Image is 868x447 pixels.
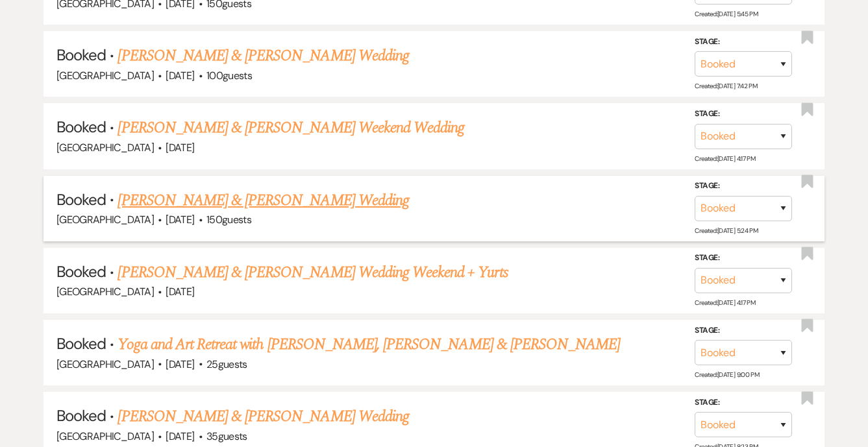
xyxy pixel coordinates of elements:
[118,333,620,356] a: Yoga and Art Retreat with [PERSON_NAME], [PERSON_NAME] & [PERSON_NAME]
[56,429,154,443] span: [GEOGRAPHIC_DATA]
[695,298,755,307] span: Created: [DATE] 4:17 PM
[56,189,106,210] span: Booked
[695,323,792,337] label: Stage:
[56,285,154,298] span: [GEOGRAPHIC_DATA]
[166,213,194,226] span: [DATE]
[56,357,154,371] span: [GEOGRAPHIC_DATA]
[56,333,106,354] span: Booked
[695,370,759,379] span: Created: [DATE] 9:00 PM
[206,69,252,82] span: 100 guests
[206,357,247,371] span: 25 guests
[118,189,408,212] a: [PERSON_NAME] & [PERSON_NAME] Wedding
[695,179,792,193] label: Stage:
[206,213,251,226] span: 150 guests
[166,429,194,443] span: [DATE]
[56,141,154,154] span: [GEOGRAPHIC_DATA]
[56,261,106,282] span: Booked
[166,285,194,298] span: [DATE]
[695,251,792,265] label: Stage:
[56,405,106,426] span: Booked
[695,226,758,235] span: Created: [DATE] 5:24 PM
[118,44,408,67] a: [PERSON_NAME] & [PERSON_NAME] Wedding
[695,154,755,162] span: Created: [DATE] 4:17 PM
[118,261,508,284] a: [PERSON_NAME] & [PERSON_NAME] Wedding Weekend + Yurts
[56,117,106,137] span: Booked
[166,141,194,154] span: [DATE]
[118,116,464,139] a: [PERSON_NAME] & [PERSON_NAME] Weekend Wedding
[166,69,194,82] span: [DATE]
[56,213,154,226] span: [GEOGRAPHIC_DATA]
[695,396,792,410] label: Stage:
[118,405,408,428] a: [PERSON_NAME] & [PERSON_NAME] Wedding
[56,45,106,65] span: Booked
[206,429,247,443] span: 35 guests
[56,69,154,82] span: [GEOGRAPHIC_DATA]
[695,35,792,49] label: Stage:
[695,10,758,18] span: Created: [DATE] 5:45 PM
[695,107,792,121] label: Stage:
[166,357,194,371] span: [DATE]
[695,82,757,90] span: Created: [DATE] 7:42 PM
